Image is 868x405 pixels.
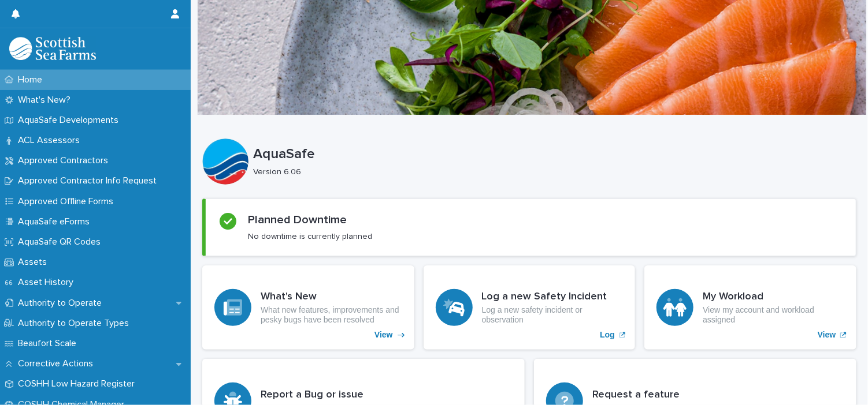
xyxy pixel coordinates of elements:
h3: Report a Bug or issue [261,389,414,402]
a: View [644,265,856,350]
p: AquaSafe [253,146,852,163]
p: No downtime is currently planned [248,231,372,242]
p: Approved Contractor Info Request [13,175,166,186]
p: Authority to Operate [13,298,111,309]
p: Log [600,330,615,340]
a: Log [424,265,636,350]
p: Corrective Actions [13,358,102,369]
p: Home [13,74,51,85]
p: COSHH Low Hazard Register [13,378,144,389]
p: Asset History [13,277,83,288]
p: View my account and workload assigned [703,305,844,325]
h2: Planned Downtime [248,213,347,227]
img: bPIBxiqnSb2ggTQWdOVV [9,37,96,60]
a: View [202,265,414,350]
p: AquaSafe Developments [13,115,128,126]
h3: Request a feature [592,389,782,402]
p: Beaufort Scale [13,338,86,349]
p: What's New? [13,95,80,106]
p: Assets [13,257,56,268]
h3: Log a new Safety Incident [482,291,624,303]
p: Version 6.06 [253,167,847,177]
p: Approved Contractors [13,155,117,166]
p: View [374,330,393,340]
p: ACL Assessors [13,135,89,146]
h3: My Workload [703,291,844,303]
p: View [818,330,836,340]
p: What new features, improvements and pesky bugs have been resolved [261,305,402,325]
p: AquaSafe eForms [13,216,99,227]
p: Log a new safety incident or observation [482,305,624,325]
p: Authority to Operate Types [13,318,138,329]
p: Approved Offline Forms [13,196,123,207]
p: AquaSafe QR Codes [13,237,110,247]
h3: What's New [261,291,402,303]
